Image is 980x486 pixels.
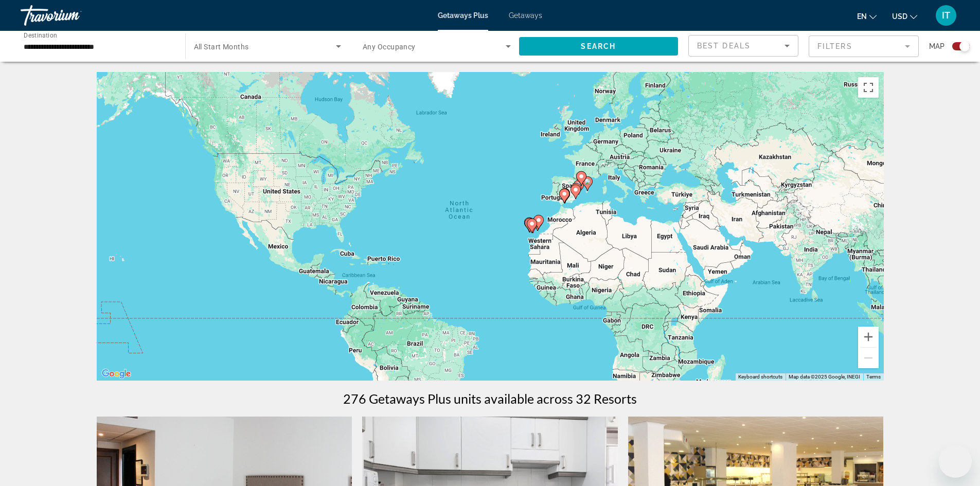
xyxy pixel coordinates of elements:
span: Best Deals [697,42,751,50]
a: Terms (opens in new tab) [866,374,881,380]
span: USD [892,12,907,21]
iframe: Button to launch messaging window [939,445,972,478]
img: Google [99,367,133,381]
button: Keyboard shortcuts [738,373,782,381]
a: Getaways [509,11,542,20]
button: Change currency [892,9,917,24]
span: Map [929,39,945,53]
a: Open this area in Google Maps (opens a new window) [99,367,133,381]
button: Zoom in [858,327,879,347]
button: Zoom out [858,348,879,368]
span: All Start Months [194,43,249,51]
button: Filter [809,35,919,58]
h1: 276 Getaways Plus units available across 32 Resorts [343,391,637,406]
button: User Menu [933,5,959,26]
mat-select: Sort by [697,40,790,52]
span: en [857,12,867,21]
button: Search [519,37,679,56]
span: Map data ©2025 Google, INEGI [789,374,860,380]
span: Search [581,42,616,50]
span: IT [942,10,950,21]
button: Toggle fullscreen view [858,77,879,98]
button: Change language [857,9,877,24]
span: Destination [24,31,57,39]
a: Travorium [21,2,123,29]
span: Any Occupancy [363,43,416,51]
a: Getaways Plus [438,11,488,20]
